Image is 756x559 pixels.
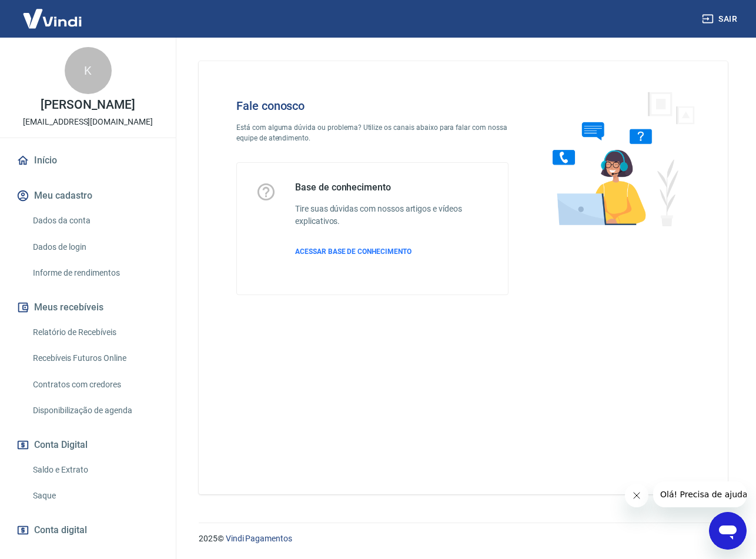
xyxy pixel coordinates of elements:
[14,294,162,320] button: Meus recebíveis
[23,116,153,128] p: [EMAIL_ADDRESS][DOMAIN_NAME]
[28,235,162,259] a: Dados de login
[28,320,162,344] a: Relatório de Recebíveis
[28,373,162,397] a: Contratos com credores
[14,183,162,209] button: Meu cadastro
[28,399,162,423] a: Disponibilização de agenda
[14,517,162,543] a: Conta digital
[295,247,412,256] span: ACESSAR BASE DE CONHECIMENTO
[34,522,87,538] span: Conta digital
[28,346,162,370] a: Recebíveis Futuros Online
[28,209,162,233] a: Dados da conta
[236,122,509,143] p: Está com alguma dúvida ou problema? Utilize os canais abaixo para falar com nossa equipe de atend...
[295,203,489,227] h6: Tire suas dúvidas com nossos artigos e vídeos explicativos.
[709,512,747,550] iframe: Botão para abrir a janela de mensagens
[7,8,99,18] span: Olá! Precisa de ajuda?
[226,534,292,543] a: Vindi Pagamentos
[65,47,112,94] div: K
[625,484,648,507] iframe: Fechar mensagem
[14,1,91,36] img: Vindi
[236,99,509,113] h4: Fale conosco
[14,148,162,173] a: Início
[41,99,135,111] p: [PERSON_NAME]
[653,481,747,507] iframe: Mensagem da empresa
[295,182,489,193] h5: Base de conhecimento
[28,458,162,482] a: Saldo e Extrato
[295,246,489,257] a: ACESSAR BASE DE CONHECIMENTO
[529,80,708,237] img: Fale conosco
[28,261,162,285] a: Informe de rendimentos
[28,484,162,508] a: Saque
[199,533,728,545] p: 2025 ©
[700,8,742,30] button: Sair
[14,432,162,458] button: Conta Digital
